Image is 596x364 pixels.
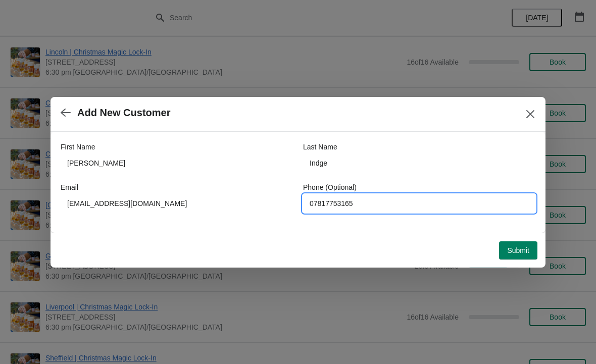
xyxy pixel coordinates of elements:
button: Submit [499,241,537,259]
button: Close [521,105,539,123]
span: Submit [507,246,529,254]
label: Email [61,182,78,192]
input: Smith [303,154,535,172]
label: Phone (Optional) [303,182,357,192]
input: Enter your phone number [303,194,535,213]
input: John [61,154,293,172]
label: Last Name [303,142,337,152]
label: First Name [61,142,95,152]
h2: Add New Customer [77,107,170,119]
input: Enter your email [61,194,293,213]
